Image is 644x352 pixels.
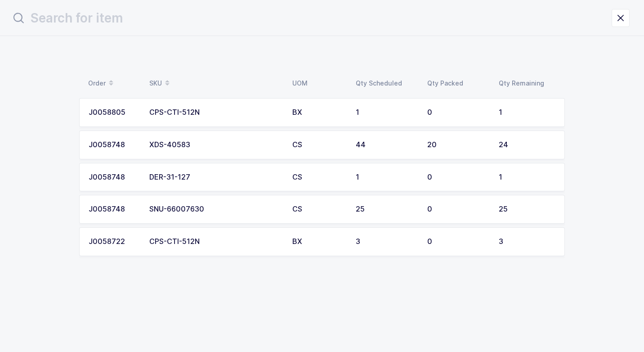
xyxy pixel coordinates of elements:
[292,173,345,181] div: CS
[149,76,282,91] div: SKU
[89,173,139,181] div: J0058748
[356,238,416,246] div: 3
[356,80,416,87] div: Qty Scheduled
[149,141,282,149] div: XDS-40583
[292,205,345,213] div: CS
[499,173,555,181] div: 1
[499,205,555,213] div: 25
[612,9,630,27] button: close drawer
[292,141,345,149] div: CS
[89,205,139,213] div: J0058748
[89,108,139,117] div: J0058805
[499,238,555,246] div: 3
[292,108,345,117] div: BX
[427,238,488,246] div: 0
[292,80,345,87] div: UOM
[88,76,139,91] div: Order
[427,173,488,181] div: 0
[427,205,488,213] div: 0
[427,108,488,117] div: 0
[499,141,555,149] div: 24
[499,108,555,117] div: 1
[499,80,559,87] div: Qty Remaining
[356,108,416,117] div: 1
[292,238,345,246] div: BX
[149,108,282,117] div: CPS-CTI-512N
[149,205,282,213] div: SNU-66007630
[11,7,612,29] input: Search for item
[427,141,488,149] div: 20
[149,173,282,181] div: DER-31-127
[149,238,282,246] div: CPS-CTI-512N
[356,141,416,149] div: 44
[356,173,416,181] div: 1
[427,80,488,87] div: Qty Packed
[89,238,139,246] div: J0058722
[89,141,139,149] div: J0058748
[356,205,416,213] div: 25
